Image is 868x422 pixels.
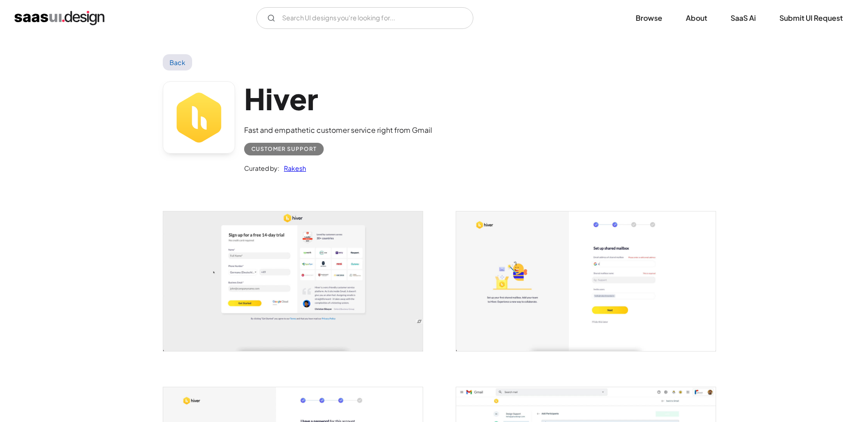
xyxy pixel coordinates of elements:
img: 60264d74051f1a73a1a414fd_Hiver%20setup%20mailox.jpg [456,211,716,351]
img: 60264d743bed93603f9f58e2_Hiver%20sign%20up.jpg [163,211,423,351]
a: home [14,11,104,25]
a: SaaS Ai [720,8,767,28]
div: Customer Support [251,144,316,155]
a: Rakesh [279,163,306,173]
div: Fast and empathetic customer service right from Gmail [244,125,432,136]
a: Back [163,54,192,70]
a: open lightbox [163,211,423,351]
a: Browse [625,8,673,28]
a: About [675,8,718,28]
input: Search UI designs you're looking for... [256,7,473,29]
div: Curated by: [244,163,279,173]
h1: Hiver [244,81,432,116]
a: open lightbox [456,211,716,351]
a: Submit UI Request [769,8,854,28]
form: Email Form [256,7,473,29]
